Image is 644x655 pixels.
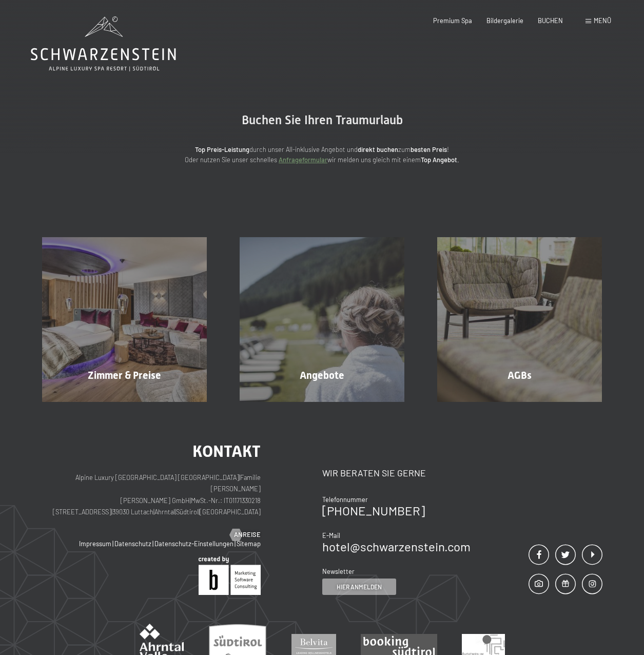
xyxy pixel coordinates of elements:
a: Buchung Angebote [223,237,421,402]
a: Datenschutz [114,540,151,548]
span: | [190,496,191,505]
strong: besten Preis [411,145,447,153]
span: | [153,508,154,516]
a: Impressum [79,540,111,548]
strong: direkt buchen [358,145,398,153]
p: Alpine Luxury [GEOGRAPHIC_DATA] [GEOGRAPHIC_DATA] Familie [PERSON_NAME] [PERSON_NAME] GmbH MwSt.-... [42,472,261,518]
strong: Top Angebot. [421,156,459,164]
a: Anfrageformular [279,156,327,164]
a: Sitemap [237,540,261,548]
a: BUCHEN [538,16,563,25]
span: Buchen Sie Ihren Traumurlaub [242,113,403,127]
span: Zimmer & Preise [88,369,161,381]
a: Anreise [230,530,261,540]
span: | [175,508,176,516]
span: Angebote [300,369,344,381]
span: Hier anmelden [337,583,382,591]
span: E-Mail [322,531,340,540]
span: Newsletter [322,567,355,575]
a: Bildergalerie [486,16,523,25]
a: [PHONE_NUMBER] [322,503,425,518]
span: | [111,508,112,516]
span: Kontakt [192,441,261,461]
a: hotel@schwarzenstein.com [322,539,471,554]
img: Brandnamic GmbH | Leading Hospitality Solutions [199,556,261,595]
p: durch unser All-inklusive Angebot und zum ! Oder nutzen Sie unser schnelles wir melden uns gleich... [117,144,528,165]
span: Wir beraten Sie gerne [322,467,426,478]
span: | [239,473,240,481]
span: | [199,508,200,516]
span: Telefonnummer [322,495,368,504]
span: | [235,540,236,548]
a: Buchung AGBs [421,237,618,402]
span: Menü [594,16,611,25]
span: AGBs [508,369,532,381]
strong: Top Preis-Leistung [195,145,249,153]
a: Buchung Zimmer & Preise [26,237,223,402]
a: Datenschutz-Einstellungen [154,540,233,548]
a: Premium Spa [433,16,472,25]
span: | [152,540,153,548]
span: | [112,540,113,548]
span: Anreise [234,530,261,540]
